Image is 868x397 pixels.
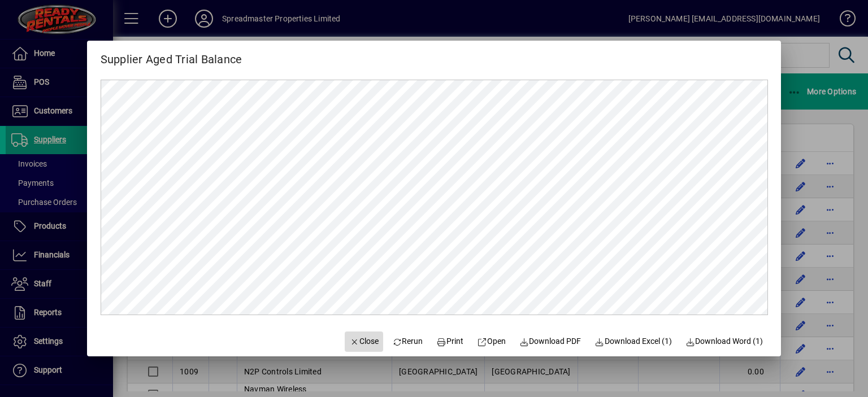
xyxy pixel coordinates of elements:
span: Close [349,335,379,347]
span: Rerun [392,335,423,347]
button: Download Excel (1) [590,331,676,352]
a: Download PDF [515,331,586,352]
button: Download Word (1) [681,331,768,352]
span: Open [477,335,506,347]
span: Download Excel (1) [594,335,672,347]
h2: Supplier Aged Trial Balance [87,41,256,68]
span: Download PDF [519,335,581,347]
a: Open [472,331,510,352]
span: Download Word (1) [685,335,763,347]
button: Close [345,331,383,352]
button: Print [432,331,468,352]
span: Print [437,335,464,347]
